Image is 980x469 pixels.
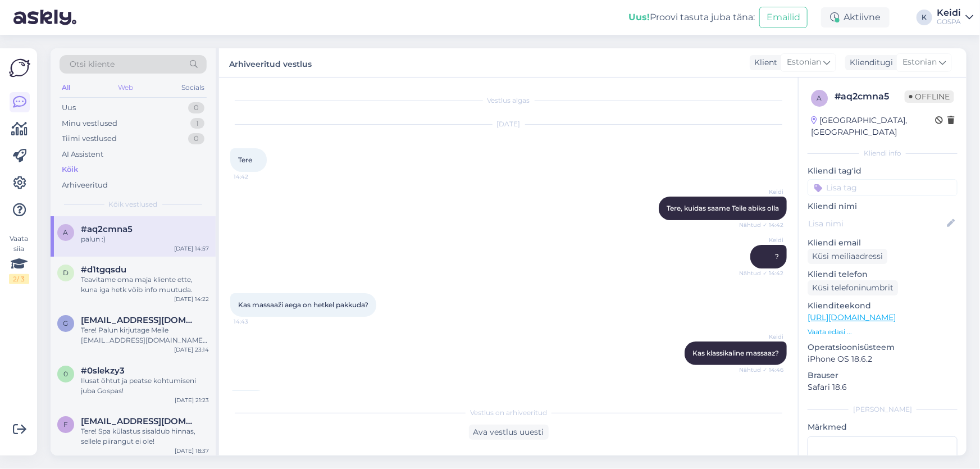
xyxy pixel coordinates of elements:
[775,252,779,261] span: ?
[81,275,209,295] div: Teavitame oma maja kliente ette, kuna iga hetk võib info muutuda.
[808,312,896,322] a: [URL][DOMAIN_NAME]
[808,327,958,337] p: Vaata edasi ...
[469,425,549,440] div: Ava vestlus uuesti
[9,57,30,79] img: Askly Logo
[229,55,312,70] label: Arhiveeritud vestlus
[739,269,783,277] span: Nähtud ✓ 14:42
[175,447,209,455] div: [DATE] 18:37
[667,204,779,212] span: Tere, kuidas saame Teile abiks olla
[808,381,958,393] p: Safari 18.6
[811,115,935,138] div: [GEOGRAPHIC_DATA], [GEOGRAPHIC_DATA]
[835,90,905,103] div: # aq2cmna5
[787,56,821,69] span: Estonian
[234,317,276,326] span: 14:43
[937,17,961,26] div: GOSPA
[62,149,103,160] div: AI Assistent
[234,172,276,181] span: 14:42
[808,370,958,381] p: Brauser
[759,7,808,28] button: Emailid
[238,156,252,164] span: Tere
[628,11,755,24] div: Proovi tasuta juba täna:
[116,80,136,95] div: Web
[808,237,958,249] p: Kliendi email
[470,408,547,418] span: Vestlus on arhiveeritud
[81,234,209,244] div: palun :)
[937,8,973,26] a: KeidiGOSPA
[81,376,209,396] div: Ilusat õhtut ja peatse kohtumiseni juba Gospas!
[937,8,961,17] div: Keidi
[63,228,69,236] span: a
[808,148,958,158] div: Kliendi info
[62,164,78,175] div: Kõik
[808,404,958,415] div: [PERSON_NAME]
[174,345,209,354] div: [DATE] 23:14
[63,319,69,327] span: g
[109,199,158,210] span: Kõik vestlused
[179,80,207,95] div: Socials
[62,118,117,129] div: Minu vestlused
[808,421,958,433] p: Märkmed
[63,268,69,277] span: d
[81,426,209,447] div: Tere! Spa külastus sisaldub hinnas, sellele piirangut ei ole!
[81,325,209,345] div: Tere! Palun kirjutage Meile [EMAIL_ADDRESS][DOMAIN_NAME] [PERSON_NAME] Teile edastada päringu!
[62,133,117,144] div: Tiimi vestlused
[821,7,890,28] div: Aktiivne
[81,416,198,426] span: furija11@inbox.lv
[692,349,779,357] span: Kas klassikaline massaaz?
[81,265,126,275] span: #d1tgqsdu
[817,94,822,102] span: a
[190,118,204,129] div: 1
[60,80,72,95] div: All
[741,188,783,196] span: Keidi
[808,217,945,230] input: Lisa nimi
[741,333,783,341] span: Keidi
[808,201,958,212] p: Kliendi nimi
[9,234,29,284] div: Vaata siia
[174,244,209,253] div: [DATE] 14:57
[230,95,787,106] div: Vestlus algas
[808,341,958,353] p: Operatsioonisüsteem
[9,274,29,284] div: 2 / 3
[70,58,115,70] span: Otsi kliente
[739,221,783,229] span: Nähtud ✓ 14:42
[808,300,958,312] p: Klienditeekond
[902,56,937,69] span: Estonian
[188,102,204,113] div: 0
[905,90,954,103] span: Offline
[174,295,209,303] div: [DATE] 14:22
[230,119,787,129] div: [DATE]
[81,224,133,234] span: #aq2cmna5
[628,12,650,22] b: Uus!
[175,396,209,404] div: [DATE] 21:23
[808,179,958,196] input: Lisa tag
[238,300,368,309] span: Kas massaaži aega on hetkel pakkuda?
[62,102,76,113] div: Uus
[750,57,777,69] div: Klient
[808,165,958,177] p: Kliendi tag'id
[62,180,108,191] div: Arhiveeritud
[188,133,204,144] div: 0
[63,420,68,429] span: f
[808,280,898,295] div: Küsi telefoninumbrit
[917,10,932,25] div: K
[808,353,958,365] p: iPhone OS 18.6.2
[741,236,783,244] span: Keidi
[808,268,958,280] p: Kliendi telefon
[63,370,68,378] span: 0
[81,315,198,325] span: gailetamme@gmail.com
[845,57,893,69] div: Klienditugi
[81,366,125,376] span: #0slekzy3
[739,366,783,374] span: Nähtud ✓ 14:46
[808,249,887,264] div: Küsi meiliaadressi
